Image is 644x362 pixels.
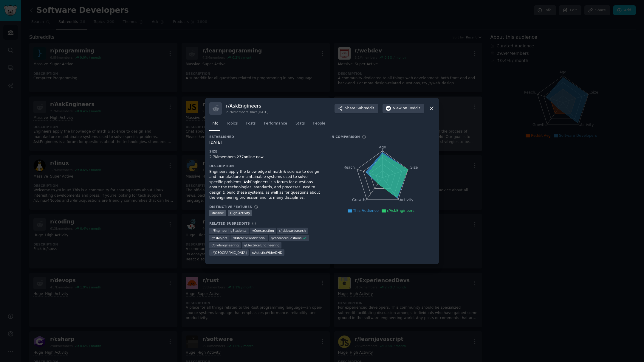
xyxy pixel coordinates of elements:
[330,135,360,139] h3: In Comparison
[209,205,252,209] h3: Distinctive Features
[335,104,378,113] button: ShareSubreddit
[225,119,240,131] a: Topics
[295,121,305,126] span: Stats
[209,169,322,201] div: Engineers apply the knowledge of math & science to design and manufacture maintainable systems us...
[345,106,374,111] span: Share
[209,135,322,139] h3: Established
[262,119,289,131] a: Performance
[343,165,355,169] tspan: Reach
[211,243,239,247] span: r/ civilengineering
[271,236,301,240] span: r/ cscareerquestions
[357,106,374,111] span: Subreddit
[352,198,365,202] tspan: Growth
[252,229,274,233] span: r/ Construction
[211,121,218,126] span: Info
[226,103,268,109] h3: r/ AskEngineers
[211,236,227,240] span: r/ csMajors
[233,236,266,240] span: r/ KitchenConfidential
[383,104,424,113] button: Viewon Reddit
[209,149,322,153] h3: Size
[228,210,252,216] div: High Activity
[393,106,420,111] span: View
[252,251,282,255] span: r/ AutisticWithADHD
[313,121,325,126] span: People
[226,110,268,114] div: 2.7M members since [DATE]
[387,209,414,213] span: r/AskEngineers
[227,121,238,126] span: Topics
[311,119,327,131] a: People
[209,140,322,145] div: [DATE]
[209,155,322,160] div: 2.7M members, 237 online now
[209,119,220,131] a: Info
[211,229,247,233] span: r/ EngineeringStudents
[403,106,420,111] span: on Reddit
[246,121,256,126] span: Posts
[410,165,418,169] tspan: Size
[209,210,226,216] div: Massive
[279,229,306,233] span: r/ jobboardsearch
[244,119,258,131] a: Posts
[209,164,322,168] h3: Description
[264,121,287,126] span: Performance
[379,145,386,149] tspan: Age
[211,251,247,255] span: r/ [GEOGRAPHIC_DATA]
[400,198,414,202] tspan: Activity
[353,209,379,213] span: This Audience
[209,221,250,226] h3: Related Subreddits
[293,119,307,131] a: Stats
[244,243,279,247] span: r/ ElectricalEngineering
